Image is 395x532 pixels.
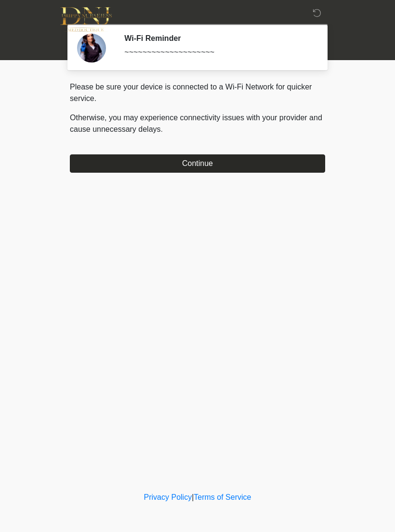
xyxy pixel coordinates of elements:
button: Continue [70,154,325,173]
a: | [192,493,194,501]
span: . [161,125,163,133]
p: Please be sure your device is connected to a Wi-Fi Network for quicker service. [70,81,325,104]
a: Terms of Service [194,493,251,501]
img: DNJ Med Boutique Logo [60,7,112,32]
div: ~~~~~~~~~~~~~~~~~~~~ [124,47,311,58]
a: Privacy Policy [144,493,192,501]
img: Agent Avatar [77,34,106,63]
p: Otherwise, you may experience connectivity issues with your provider and cause unnecessary delays [70,112,325,135]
